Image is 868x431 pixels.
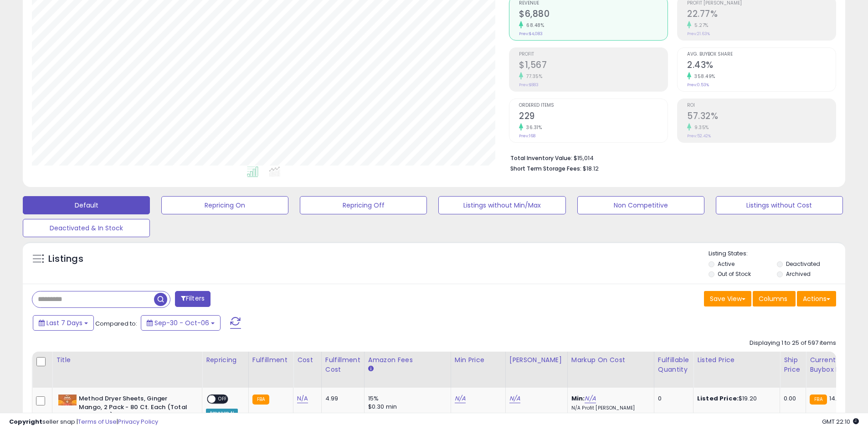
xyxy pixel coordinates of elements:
button: Last 7 Days [33,315,94,331]
small: Prev: 0.53% [687,82,709,88]
span: Profit [519,52,668,57]
small: 9.35% [691,124,709,131]
img: 41jJxFCjc5L._SL40_.jpg [58,395,77,405]
span: 14.13 [829,394,842,403]
div: Title [56,355,198,365]
th: The percentage added to the cost of goods (COGS) that forms the calculator for Min & Max prices. [567,352,654,388]
div: Fulfillment [252,355,289,365]
b: Total Inventory Value: [510,154,572,162]
a: Privacy Policy [118,417,158,426]
small: FBA [810,395,827,405]
label: Deactivated [786,260,820,268]
div: 4.99 [325,395,357,403]
small: FBA [252,395,269,405]
span: OFF [216,395,230,403]
button: Save View [704,291,751,306]
div: Amazon Fees [368,355,447,365]
button: Sep-30 - Oct-06 [141,315,221,331]
b: Min: [571,394,585,403]
small: 358.49% [691,73,715,80]
small: Prev: $4,083 [519,31,543,36]
span: Compared to: [95,319,137,328]
div: seller snap | | [9,418,158,426]
a: N/A [509,394,520,403]
div: Fulfillable Quantity [658,355,689,374]
label: Archived [786,270,811,278]
span: Sep-30 - Oct-06 [154,318,209,327]
b: Method Dryer Sheets, Ginger Mango, 2 Pack - 80 Ct. Each (Total 160 Count) [79,395,190,422]
span: $18.12 [583,164,599,173]
div: Fulfillment Cost [325,355,360,374]
button: Columns [753,291,796,306]
label: Active [718,260,734,268]
button: Non Competitive [577,196,704,214]
div: $0.30 min [368,403,444,411]
button: Filters [175,291,211,307]
small: 36.31% [523,124,542,131]
b: Short Term Storage Fees: [510,165,581,172]
span: ROI [687,103,836,108]
small: 5.27% [691,22,709,29]
small: Prev: 52.42% [687,133,711,139]
span: 2025-10-14 22:10 GMT [822,417,859,426]
div: $19.20 [697,395,773,403]
div: 0 [658,395,686,403]
p: Listing States: [709,249,845,258]
div: [PERSON_NAME] [509,355,564,365]
div: Displaying 1 to 25 of 597 items [750,339,836,348]
h2: 2.43% [687,60,836,72]
a: N/A [297,394,308,403]
li: $15,014 [510,152,829,163]
div: 0.00 [784,395,799,403]
div: Cost [297,355,318,365]
div: Listed Price [697,355,776,365]
span: Revenue [519,1,668,6]
small: Prev: 168 [519,133,535,139]
div: Current Buybox Price [810,355,857,374]
small: Amazon Fees. [368,365,374,373]
span: Columns [759,294,787,303]
strong: Copyright [9,417,42,426]
button: Deactivated & In Stock [23,219,150,237]
a: N/A [455,394,466,403]
h2: 229 [519,111,668,123]
h2: $6,880 [519,9,668,21]
button: Listings without Cost [716,196,843,214]
small: 77.35% [523,73,542,80]
button: Repricing Off [300,196,427,214]
div: Ship Price [784,355,802,374]
div: 15% [368,395,444,403]
span: Profit [PERSON_NAME] [687,1,836,6]
label: Out of Stock [718,270,751,278]
span: Ordered Items [519,103,668,108]
h2: 22.77% [687,9,836,21]
button: Actions [797,291,836,306]
button: Listings without Min/Max [438,196,565,214]
h5: Listings [48,253,83,265]
b: Listed Price: [697,394,739,403]
small: Prev: 21.63% [687,31,710,36]
a: Terms of Use [78,417,117,426]
small: Prev: $883 [519,82,539,88]
button: Repricing On [161,196,288,214]
div: Repricing [206,355,245,365]
div: Markup on Cost [571,355,650,365]
span: Last 7 Days [46,318,82,327]
h2: $1,567 [519,60,668,72]
span: Avg. Buybox Share [687,52,836,57]
a: N/A [585,394,596,403]
small: 68.48% [523,22,544,29]
h2: 57.32% [687,111,836,123]
button: Default [23,196,150,214]
div: Min Price [455,355,502,365]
